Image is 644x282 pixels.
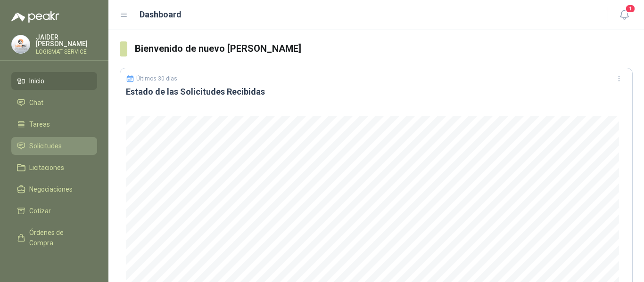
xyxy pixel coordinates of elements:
img: Company Logo [12,35,30,53]
a: Remisiones [11,256,97,274]
span: 1 [625,4,636,13]
a: Inicio [11,72,97,90]
span: Solicitudes [29,141,62,151]
span: Inicio [29,76,44,86]
a: Solicitudes [11,137,97,155]
span: Cotizar [29,206,51,216]
h1: Dashboard [140,8,182,21]
a: Cotizar [11,202,97,220]
span: Chat [29,97,43,108]
span: Licitaciones [29,162,64,173]
a: Negociaciones [11,180,97,198]
img: Logo peakr [11,11,59,23]
span: Órdenes de Compra [29,227,88,248]
a: Licitaciones [11,159,97,177]
a: Tareas [11,115,97,133]
h3: Bienvenido de nuevo [PERSON_NAME] [135,41,633,56]
span: Tareas [29,119,50,129]
h3: Estado de las Solicitudes Recibidas [126,86,627,97]
button: 1 [616,7,633,24]
p: Últimos 30 días [136,75,177,82]
a: Chat [11,94,97,112]
p: JAIDER [PERSON_NAME] [36,34,97,47]
span: Negociaciones [29,184,73,194]
a: Órdenes de Compra [11,224,97,252]
p: LOGISMAT SERVICE [36,49,97,55]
